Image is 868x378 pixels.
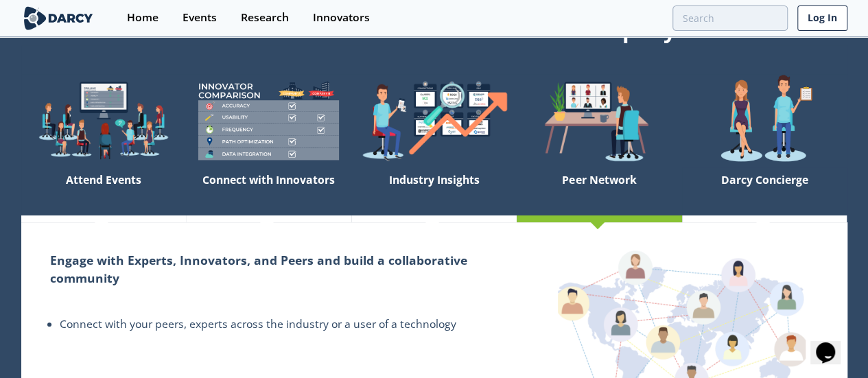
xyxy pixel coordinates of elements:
[21,6,96,30] img: logo-wide.svg
[241,12,289,23] div: Research
[682,74,847,167] img: welcome-concierge-wide-20dccca83e9cbdbb601deee24fb8df72.png
[50,251,488,287] h2: Engage with Experts, Innovators, and Peers and build a collaborative community
[21,167,187,215] div: Attend Events
[682,167,847,215] div: Darcy Concierge
[517,74,682,167] img: welcome-attend-b816887fc24c32c29d1763c6e0ddb6e6.png
[186,74,351,167] img: welcome-compare-1b687586299da8f117b7ac84fd957760.png
[797,5,847,31] a: Log In
[127,12,159,23] div: Home
[810,323,854,364] iframe: chat widget
[517,167,682,215] div: Peer Network
[672,5,788,31] input: Advanced Search
[60,316,488,333] li: Connect with your peers, experts across the industry or a user of a technology
[351,74,517,167] img: welcome-find-a12191a34a96034fcac36f4ff4d37733.png
[186,167,351,215] div: Connect with Innovators
[183,12,217,23] div: Events
[313,12,370,23] div: Innovators
[351,167,517,215] div: Industry Insights
[21,74,187,167] img: welcome-explore-560578ff38cea7c86bcfe544b5e45342.png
